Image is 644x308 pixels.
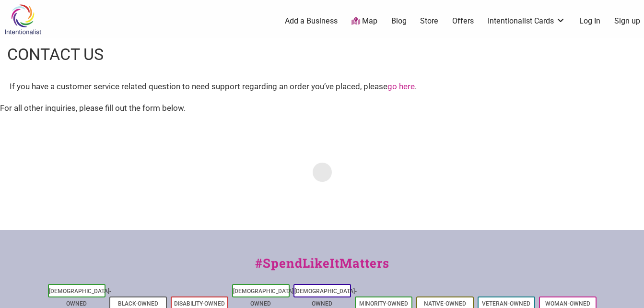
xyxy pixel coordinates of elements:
a: Blog [391,16,407,26]
a: Map [351,16,377,27]
a: Veteran-Owned [482,300,530,307]
a: Minority-Owned [359,300,408,307]
a: Intentionalist Cards [488,16,565,26]
a: Disability-Owned [174,300,225,307]
a: Woman-Owned [545,300,590,307]
a: Black-Owned [118,300,158,307]
a: Sign up [614,16,640,26]
a: [DEMOGRAPHIC_DATA]-Owned [49,288,111,307]
a: [DEMOGRAPHIC_DATA]-Owned [294,288,357,307]
a: Offers [452,16,474,26]
a: Native-Owned [424,300,466,307]
a: Add a Business [285,16,338,26]
a: go here [387,82,415,91]
a: [DEMOGRAPHIC_DATA]-Owned [233,288,295,307]
div: If you have a customer service related question to need support regarding an order you’ve placed,... [10,81,634,93]
a: Store [420,16,438,26]
h1: Contact Us [7,43,104,66]
a: Log In [579,16,600,26]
